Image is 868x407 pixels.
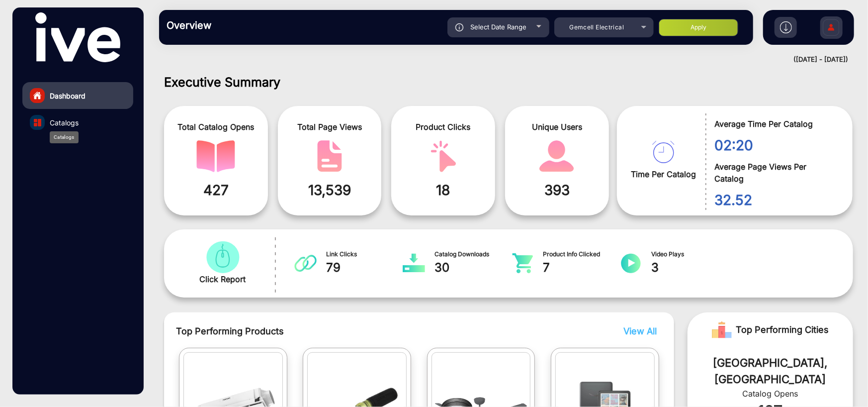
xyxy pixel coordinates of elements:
[712,320,732,340] img: Rank image
[196,140,235,172] img: catalog
[326,259,403,277] span: 79
[326,250,403,259] span: Link Clicks
[620,253,642,273] img: catalog
[50,91,86,101] span: Dashboard
[652,259,729,277] span: 3
[50,117,79,128] span: Catalogs
[434,250,512,259] span: Catalog Downloads
[714,118,838,130] span: Average Time Per Catalog
[199,273,246,285] span: Click Report
[621,324,655,338] button: View All
[702,388,838,400] div: Catalog Opens
[513,180,602,201] span: 393
[399,121,488,133] span: Product Clicks
[652,250,729,259] span: Video Plays
[624,326,657,336] span: View All
[821,11,842,46] img: Sign%20Up.svg
[403,253,425,273] img: catalog
[424,140,463,172] img: catalog
[172,121,260,133] span: Total Catalog Opens
[543,250,620,259] span: Product Info Clicked
[35,12,120,62] img: vmg-logo
[285,121,374,133] span: Total Page Views
[203,241,242,273] img: catalog
[167,19,306,31] h3: Overview
[164,75,853,90] h1: Executive Summary
[455,23,464,31] img: icon
[714,161,838,185] span: Average Page Views Per Catalog
[22,82,133,109] a: Dashboard
[33,91,42,100] img: home
[294,253,317,273] img: catalog
[172,180,260,201] span: 427
[34,119,41,126] img: catalog
[470,23,526,31] span: Select Date Range
[310,140,349,172] img: catalog
[543,259,620,277] span: 7
[399,180,488,201] span: 18
[569,23,624,31] span: Gemcell Electrical
[22,109,133,136] a: Catalogs
[714,190,838,210] span: 32.52
[780,21,792,33] img: h2download.svg
[50,131,79,143] div: Catalogs
[736,320,829,340] span: Top Performing Cities
[702,355,838,388] div: [GEOGRAPHIC_DATA], [GEOGRAPHIC_DATA]
[659,19,738,36] button: Apply
[512,253,534,273] img: catalog
[537,140,576,172] img: catalog
[149,55,848,65] div: ([DATE] - [DATE])
[434,259,512,277] span: 30
[714,135,838,156] span: 02:20
[652,141,675,163] img: catalog
[513,121,602,133] span: Unique Users
[285,180,374,201] span: 13,539
[176,324,546,338] span: Top Performing Products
